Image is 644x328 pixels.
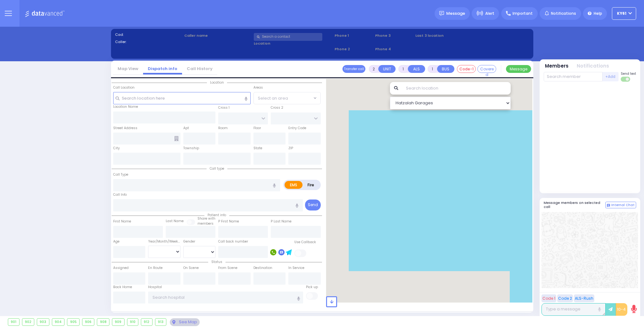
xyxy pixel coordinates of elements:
div: 906 [82,319,94,325]
span: Location [207,80,227,85]
button: Internal Chat [605,202,636,209]
label: EMS [285,181,303,189]
label: P Last Name [271,219,291,224]
label: P First Name [218,219,239,224]
span: Patient info [204,213,229,217]
button: ALS [408,65,425,73]
label: Room [218,126,228,131]
a: Dispatch info [143,66,182,72]
label: Back Home [113,285,132,290]
input: Search member [544,72,602,81]
button: Members [545,63,569,70]
label: Call Info [113,192,127,197]
button: ALS-Rush [574,294,594,302]
div: Year/Month/Week/Day [148,239,180,244]
label: Cross 1 [218,105,230,110]
button: Send [305,200,321,210]
button: Notifications [577,63,609,70]
label: Entry Code [288,126,306,131]
span: Internal Chat [611,203,635,207]
button: Message [506,65,531,73]
span: Status [208,260,225,264]
label: Call back number [218,239,248,244]
span: Phone 3 [375,33,414,38]
div: 910 [127,319,138,325]
div: 904 [52,319,64,325]
div: 903 [37,319,49,325]
span: KY61 [617,11,626,16]
label: Hospital [148,285,162,290]
label: En Route [148,265,163,271]
label: Apt [183,126,189,131]
label: City [113,146,120,151]
label: State [253,146,262,151]
span: Alert [485,11,494,16]
button: UNIT [378,65,396,73]
input: Search a contact [254,33,322,41]
button: Code-1 [457,65,476,73]
div: 913 [155,319,166,325]
label: Cad: [115,32,182,37]
small: Share with [197,216,215,221]
span: members [197,221,214,226]
a: Call History [182,66,217,72]
label: Turn off text [621,76,631,82]
label: Age [113,239,119,244]
label: Call Type [113,172,128,177]
button: BUS [437,65,454,73]
label: Caller: [115,39,182,45]
button: Covered [477,65,496,73]
span: Message [446,10,465,17]
input: Search location here [113,92,251,104]
div: 912 [141,319,152,325]
span: Phone 4 [375,46,414,52]
label: Pick up [306,285,318,290]
input: Search hospital [148,292,303,303]
span: Select an area [258,95,288,101]
span: Phone 1 [335,33,373,38]
a: Map View [113,66,143,72]
label: Caller name [184,33,252,38]
label: Cross 2 [271,105,283,110]
label: Destination [253,265,272,271]
img: Logo [25,9,67,17]
span: Send text [621,71,636,76]
label: Last 3 location [415,33,472,38]
label: Use Callback [294,240,316,245]
label: Street Address [113,126,137,131]
label: Call Location [113,85,135,90]
label: Last Name [166,219,184,224]
label: From Scene [218,265,237,271]
span: Other building occupants [174,136,179,141]
button: Code 2 [557,294,573,302]
span: Help [594,11,602,16]
div: 909 [112,319,124,325]
label: Areas [253,85,263,90]
label: Floor [253,126,261,131]
input: Search location [402,82,511,95]
div: 902 [22,319,34,325]
label: Location [254,41,333,46]
img: comment-alt.png [607,204,610,207]
span: Call type [207,166,227,171]
span: Phone 2 [335,46,373,52]
label: First Name [113,219,131,224]
button: KY61 [612,7,636,20]
div: 901 [8,319,19,325]
span: Notifications [551,11,576,16]
label: On Scene [183,265,199,271]
label: Assigned [113,265,129,271]
label: Fire [302,181,320,189]
label: In Service [288,265,304,271]
img: message.svg [439,11,444,16]
label: Township [183,146,199,151]
label: Gender [183,239,195,244]
div: 905 [67,319,79,325]
label: ZIP [288,146,293,151]
div: 908 [97,319,109,325]
button: Code 1 [541,294,556,302]
h5: Message members on selected call [544,201,605,209]
span: Important [513,11,533,16]
button: Transfer call [342,65,365,73]
div: See map [170,318,199,326]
